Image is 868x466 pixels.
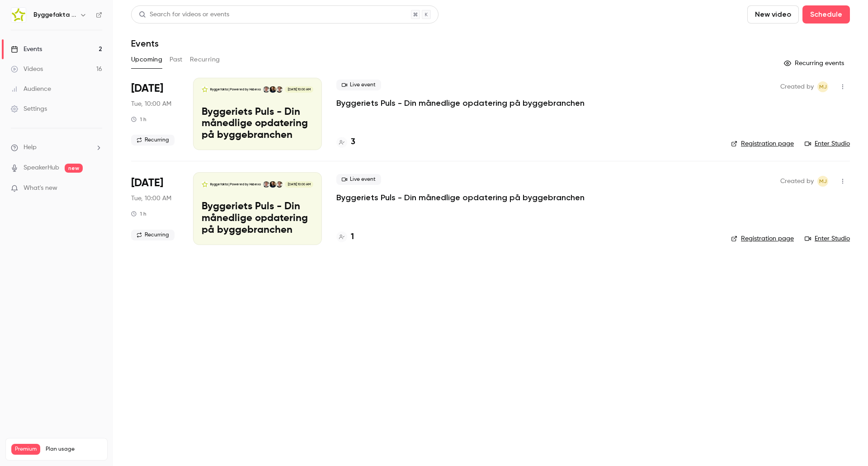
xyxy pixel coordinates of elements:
img: Thomas Simonsen [269,181,276,188]
span: [DATE] 10:00 AM [285,181,313,188]
img: Lasse Lundqvist [263,86,269,93]
span: Premium [11,444,40,455]
p: Byggefakta | Powered by Hubexo [210,182,261,187]
span: What's new [24,184,57,193]
li: help-dropdown-opener [11,143,102,152]
a: Enter Studio [805,139,850,148]
span: Help [24,143,37,152]
span: Live event [336,80,381,90]
div: Settings [11,104,47,113]
span: [DATE] 10:00 AM [285,86,313,93]
iframe: Noticeable Trigger [91,184,102,193]
a: 1 [336,231,354,243]
button: Past [170,52,183,67]
h4: 1 [351,231,354,243]
a: Enter Studio [805,234,850,243]
div: Audience [11,85,51,94]
span: MJ [819,176,827,187]
span: MJ [819,81,827,92]
p: Byggeriets Puls - Din månedlige opdatering på byggebranchen [202,107,313,141]
img: Lasse Lundqvist [263,181,269,188]
span: [DATE] [131,81,163,96]
span: Live event [336,174,381,185]
a: Byggeriets Puls - Din månedlige opdatering på byggebranchenByggefakta | Powered by HubexoRasmus S... [193,172,322,245]
span: Mads Toft Jensen [817,176,828,187]
span: [DATE] [131,176,163,190]
span: Tue, 10:00 AM [131,99,171,108]
button: Schedule [802,5,850,24]
div: 1 h [131,210,146,217]
a: Byggeriets Puls - Din månedlige opdatering på byggebranchenByggefakta | Powered by HubexoRasmus S... [193,78,322,150]
span: Tue, 10:00 AM [131,194,171,203]
div: Events [11,45,42,54]
a: Registration page [731,234,794,243]
h6: Byggefakta | Powered by Hubexo [33,10,76,19]
img: Rasmus Schulian [276,86,283,93]
a: Registration page [731,139,794,148]
div: Search for videos or events [139,10,229,19]
span: Created by [780,81,814,92]
div: Oct 28 Tue, 10:00 AM (Europe/Copenhagen) [131,78,179,150]
span: Created by [780,176,814,187]
div: 1 h [131,116,146,123]
button: Recurring [190,52,220,67]
h1: Events [131,38,159,49]
button: Recurring events [780,56,850,71]
span: Plan usage [46,446,102,453]
span: Recurring [131,230,175,240]
span: Recurring [131,135,175,146]
p: Byggefakta | Powered by Hubexo [210,87,261,92]
img: Byggeriets Puls - Din månedlige opdatering på byggebranchen [202,181,208,188]
span: Mads Toft Jensen [817,81,828,92]
img: Byggeriets Puls - Din månedlige opdatering på byggebranchen [202,86,208,93]
a: Byggeriets Puls - Din månedlige opdatering på byggebranchen [336,98,585,108]
img: Byggefakta | Powered by Hubexo [11,8,26,22]
img: Thomas Simonsen [269,86,276,93]
span: new [65,164,83,173]
a: Byggeriets Puls - Din månedlige opdatering på byggebranchen [336,192,585,203]
h4: 3 [351,136,355,148]
div: Nov 25 Tue, 10:00 AM (Europe/Copenhagen) [131,172,179,245]
a: SpeakerHub [24,163,59,173]
div: Videos [11,65,43,74]
img: Rasmus Schulian [276,181,283,188]
a: 3 [336,136,355,148]
p: Byggeriets Puls - Din månedlige opdatering på byggebranchen [202,201,313,236]
button: New video [747,5,799,24]
button: Upcoming [131,52,162,67]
